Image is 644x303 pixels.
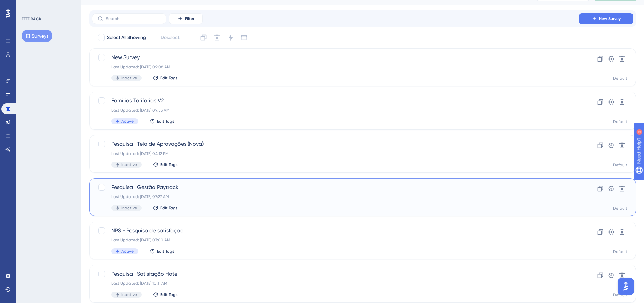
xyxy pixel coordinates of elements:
button: Edit Tags [153,205,178,211]
span: Edit Tags [160,292,178,297]
span: Active [121,119,134,124]
span: Edit Tags [160,205,178,211]
span: NPS - Pesquisa de satisfação [111,227,560,235]
button: Deselect [154,31,186,44]
div: FEEDBACK [22,16,41,22]
span: Inactive [121,75,137,81]
button: Filter [169,13,203,24]
span: Edit Tags [157,249,174,254]
input: Search [106,16,161,21]
span: Need Help? [16,2,42,10]
div: Last Updated: [DATE] 07:27 AM [111,194,560,200]
span: Pesquisa | Gestão Paytrack [111,183,560,191]
iframe: UserGuiding AI Assistant Launcher [616,276,636,297]
span: Filter [185,16,194,21]
span: Edit Tags [160,162,178,167]
div: Default [613,162,627,168]
div: Default [613,206,627,211]
span: Famílias Tarifárias V2 [111,97,560,105]
span: Inactive [121,292,137,297]
div: Last Updated: [DATE] 09:08 AM [111,64,560,70]
button: Edit Tags [149,249,174,254]
div: Default [613,249,627,254]
button: Edit Tags [153,292,178,297]
button: Edit Tags [153,75,178,81]
div: Default [613,292,627,298]
span: New Survey [111,53,560,62]
span: New Survey [599,16,621,21]
span: Edit Tags [160,75,178,81]
span: Pesquisa | Tela de Aprovações (Nova) [111,140,560,148]
div: Last Updated: [DATE] 09:53 AM [111,108,560,113]
span: Deselect [161,33,180,42]
div: Default [613,76,627,81]
span: Inactive [121,162,137,167]
button: Edit Tags [149,119,174,124]
button: Edit Tags [153,162,178,167]
span: Edit Tags [157,119,174,124]
div: Last Updated: [DATE] 04:12 PM [111,151,560,156]
span: Pesquisa | Satisfação Hotel [111,270,560,278]
div: Last Updated: [DATE] 07:00 AM [111,237,560,243]
div: Default [613,119,627,124]
span: Inactive [121,205,137,211]
button: Surveys [22,30,52,42]
span: Active [121,249,134,254]
div: 2 [47,3,49,9]
div: Last Updated: [DATE] 10:11 AM [111,281,560,286]
button: New Survey [579,13,633,24]
span: Select All Showing [107,33,146,42]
